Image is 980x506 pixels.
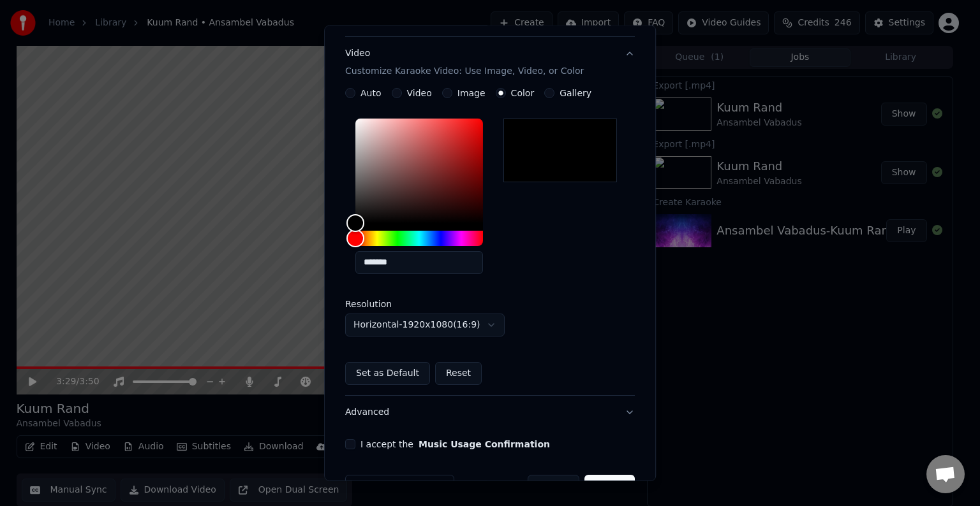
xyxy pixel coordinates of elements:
[345,300,473,308] label: Resolution
[584,475,635,498] button: Create
[407,89,432,98] label: Video
[345,88,635,395] div: VideoCustomize Karaoke Video: Use Image, Video, or Color
[435,362,482,385] button: Reset
[345,47,584,78] div: Video
[355,119,483,223] div: Color
[355,231,483,246] div: Hue
[419,440,550,449] button: I accept the
[457,89,486,98] label: Image
[360,440,550,449] label: I accept the
[345,362,430,385] button: Set as Default
[528,475,579,498] button: Cancel
[345,396,635,429] button: Advanced
[345,37,635,88] button: VideoCustomize Karaoke Video: Use Image, Video, or Color
[360,89,382,98] label: Auto
[560,89,591,98] label: Gallery
[345,65,584,78] p: Customize Karaoke Video: Use Image, Video, or Color
[511,89,535,98] label: Color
